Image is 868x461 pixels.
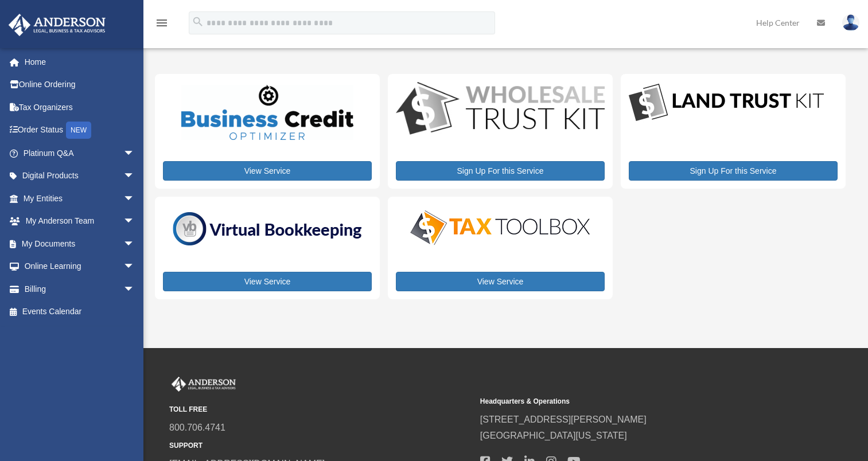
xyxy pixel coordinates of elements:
span: arrow_drop_down [123,142,146,165]
img: Anderson Advisors Platinum Portal [169,377,238,392]
small: SUPPORT [169,440,472,452]
span: arrow_drop_down [123,255,146,279]
a: menu [155,20,169,30]
i: menu [155,16,169,30]
small: Headquarters & Operations [480,396,783,408]
a: My Anderson Teamarrow_drop_down [8,210,152,233]
img: WS-Trust-Kit-lgo-1.jpg [396,82,605,137]
span: arrow_drop_down [123,232,146,256]
span: arrow_drop_down [123,165,146,188]
img: Anderson Advisors Platinum Portal [5,14,109,36]
a: Home [8,50,152,73]
a: Order StatusNEW [8,119,152,142]
div: NEW [66,122,91,139]
a: [GEOGRAPHIC_DATA][US_STATE] [480,431,627,440]
a: Events Calendar [8,300,152,323]
a: Billingarrow_drop_down [8,278,152,300]
span: arrow_drop_down [123,210,146,233]
a: Sign Up For this Service [396,161,605,181]
small: TOLL FREE [169,404,472,416]
a: View Service [163,272,372,291]
a: Platinum Q&Aarrow_drop_down [8,142,152,165]
a: Online Ordering [8,73,152,96]
a: My Entitiesarrow_drop_down [8,187,152,210]
a: Online Learningarrow_drop_down [8,255,152,278]
a: View Service [396,272,605,291]
a: Sign Up For this Service [629,161,838,181]
a: 800.706.4741 [169,423,225,432]
a: [STREET_ADDRESS][PERSON_NAME] [480,415,647,424]
a: View Service [163,161,372,181]
a: Digital Productsarrow_drop_down [8,165,146,187]
a: Tax Organizers [8,96,152,119]
img: LandTrust_lgo-1.jpg [629,82,824,124]
a: My Documentsarrow_drop_down [8,232,152,255]
span: arrow_drop_down [123,278,146,301]
i: search [192,15,204,28]
img: User Pic [842,14,859,31]
span: arrow_drop_down [123,187,146,210]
